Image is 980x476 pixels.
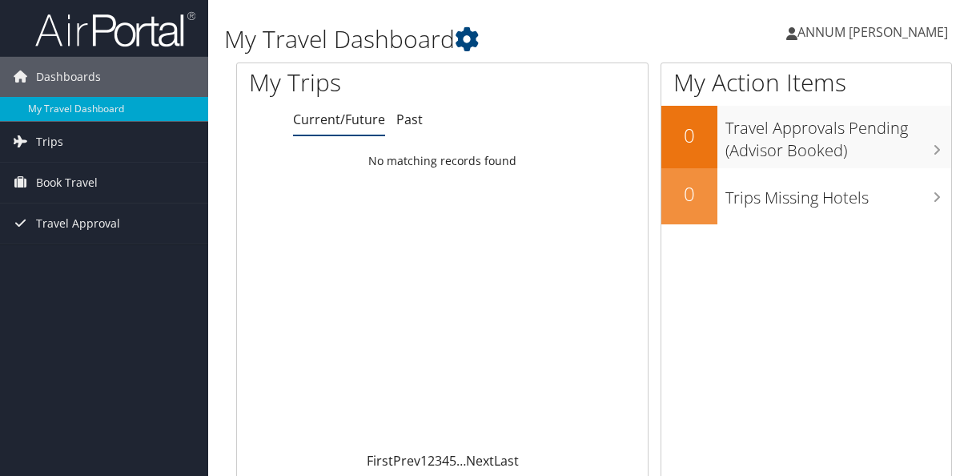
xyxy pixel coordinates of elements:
[237,147,648,175] td: No matching records found
[35,10,195,48] img: airportal-logo.png
[293,111,385,128] a: Current/Future
[494,452,519,470] a: Last
[725,179,951,209] h3: Trips Missing Hotels
[420,452,428,470] a: 1
[449,452,456,470] a: 5
[661,122,717,149] h2: 0
[224,22,717,56] h1: My Travel Dashboard
[661,106,951,167] a: 0Travel Approvals Pending (Advisor Booked)
[725,109,951,162] h3: Travel Approvals Pending (Advisor Booked)
[466,452,494,470] a: Next
[786,8,964,56] a: ANNUM [PERSON_NAME]
[36,122,63,162] span: Trips
[661,168,951,224] a: 0Trips Missing Hotels
[456,452,466,470] span: …
[396,111,423,128] a: Past
[797,23,948,41] span: ANNUM [PERSON_NAME]
[661,180,717,208] h2: 0
[36,163,98,203] span: Book Travel
[249,66,464,99] h1: My Trips
[393,452,420,470] a: Prev
[428,452,435,470] a: 2
[442,452,449,470] a: 4
[36,57,101,97] span: Dashboards
[435,452,442,470] a: 3
[367,452,393,470] a: First
[661,66,951,99] h1: My Action Items
[36,204,120,244] span: Travel Approval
